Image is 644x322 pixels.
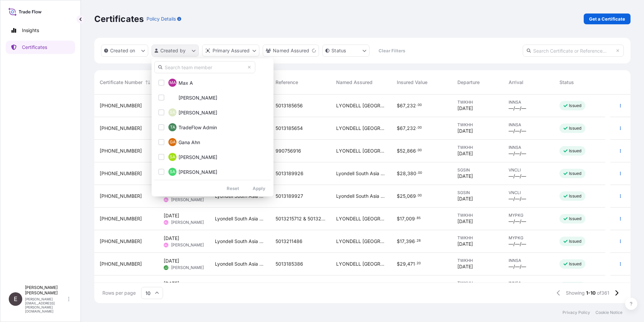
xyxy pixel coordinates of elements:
span: MA [169,79,176,86]
p: Apply [253,185,265,192]
button: HA[PERSON_NAME] [154,91,271,104]
span: TA [170,124,175,131]
span: [PERSON_NAME] [179,109,217,116]
span: [PERSON_NAME] [179,95,217,101]
button: Apply [247,183,271,194]
p: Reset [227,185,239,192]
span: TradeFlow Admin [179,124,217,131]
span: SA [170,168,175,175]
div: createdBy Filter options [152,58,273,196]
input: Search team member [154,61,255,73]
button: SA[PERSON_NAME] [154,165,271,179]
span: [PERSON_NAME] [179,154,217,161]
span: SA [170,109,175,116]
button: SA[PERSON_NAME] [154,150,271,164]
button: MAMax A [154,76,271,89]
div: Select Option [154,76,271,177]
button: SA[PERSON_NAME] [154,106,271,119]
span: Gana Ahn [179,139,200,146]
button: TATradeFlow Admin [154,120,271,134]
span: SA [170,154,175,160]
span: GA [170,139,175,145]
span: Max A [179,80,193,86]
span: HA [170,94,175,101]
button: GAGana Ahn [154,135,271,149]
button: Reset [221,183,245,194]
span: [PERSON_NAME] [179,169,217,176]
